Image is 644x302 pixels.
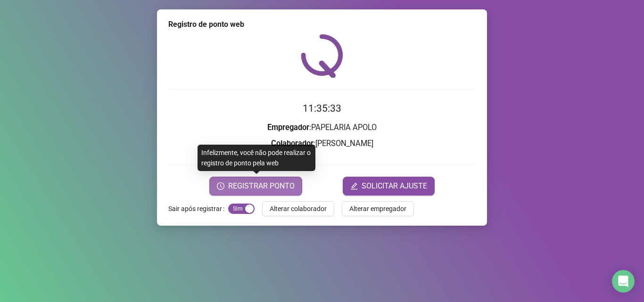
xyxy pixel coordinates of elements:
[198,145,315,171] div: Infelizmente, você não pode realizar o registro de ponto pela web
[228,180,295,192] span: REGISTRAR PONTO
[168,122,476,134] h3: : PAPELARIA APOLO
[267,123,309,132] strong: Empregador
[350,182,358,190] span: edit
[362,180,427,192] span: SOLICITAR AJUSTE
[303,103,341,114] time: 11:35:33
[168,138,476,150] h3: : [PERSON_NAME]
[301,34,343,78] img: QRPoint
[271,139,314,148] strong: Colaborador
[217,182,224,190] span: clock-circle
[168,201,228,216] label: Sair após registrar
[342,201,414,216] button: Alterar empregador
[349,204,406,214] span: Alterar empregador
[168,19,476,30] div: Registro de ponto web
[209,177,302,196] button: REGISTRAR PONTO
[612,270,635,293] div: Open Intercom Messenger
[270,204,327,214] span: Alterar colaborador
[343,177,435,196] button: editSOLICITAR AJUSTE
[262,201,334,216] button: Alterar colaborador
